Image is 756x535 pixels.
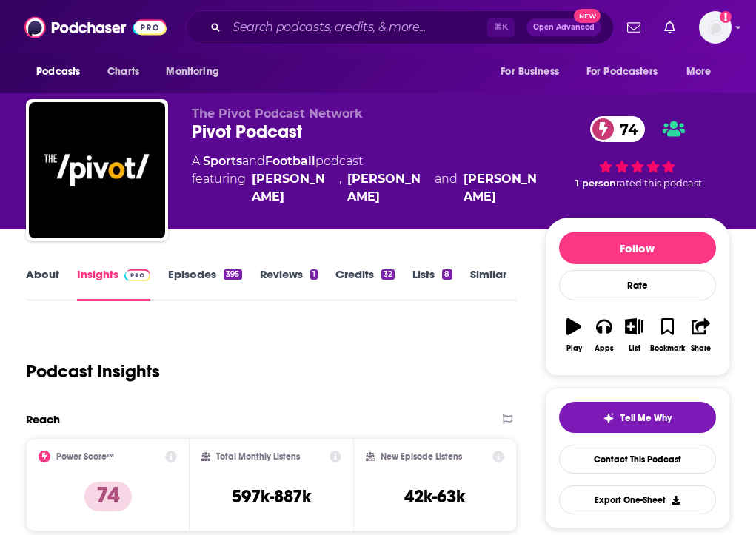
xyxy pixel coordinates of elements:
a: About [26,267,59,301]
div: 74 1 personrated this podcast [545,107,730,198]
a: Lists8 [412,267,452,301]
span: 74 [605,116,645,142]
a: 74 [590,116,645,142]
div: Rate [559,270,716,300]
button: Bookmark [649,309,686,362]
h3: 42k-63k [404,485,465,508]
a: Episodes395 [168,267,241,301]
div: 8 [442,269,452,280]
img: Pivot Podcast [29,102,165,238]
span: rated this podcast [616,178,702,189]
span: Charts [107,61,139,82]
button: tell me why sparkleTell Me Why [559,402,716,433]
span: The Pivot Podcast Network [192,107,363,121]
img: Podchaser - Follow, Share and Rate Podcasts [24,13,167,41]
h2: Total Monthly Listens [216,451,300,462]
a: Credits32 [335,267,395,301]
button: open menu [490,58,578,86]
img: tell me why sparkle [603,412,615,424]
div: Play [566,344,582,353]
h2: Reach [26,412,60,426]
a: Similar [470,267,506,301]
div: Share [691,344,711,353]
a: Show notifications dropdown [621,15,646,40]
span: More [686,61,712,82]
a: Sports [203,154,242,168]
input: Search podcasts, credits, & more... [227,16,487,39]
a: Show notifications dropdown [658,15,681,40]
span: Tell Me Why [620,412,672,424]
button: Play [559,309,589,362]
a: Reviews1 [260,267,318,301]
span: , [339,170,341,206]
p: 74 [84,482,132,511]
div: 1 [310,269,318,280]
img: Podchaser Pro [124,269,150,281]
div: Search podcasts, credits, & more... [186,10,614,44]
img: User Profile [699,11,732,44]
div: Bookmark [650,344,685,353]
span: New [574,9,601,23]
div: A podcast [192,152,545,206]
a: Fred Taylor [252,170,333,206]
h1: Podcast Insights [26,360,160,383]
span: ⌘ K [487,18,515,37]
button: Share [686,309,716,362]
svg: Add a profile image [720,11,732,23]
span: and [435,170,458,206]
button: open menu [26,58,99,86]
span: For Business [501,61,559,82]
button: Export One-Sheet [559,485,716,514]
button: Follow [559,232,716,264]
button: open menu [155,58,238,86]
button: Show profile menu [699,11,732,44]
span: and [242,154,265,168]
span: 1 person [575,178,616,189]
a: Contact This Podcast [559,445,716,474]
button: open menu [577,58,679,86]
button: List [619,309,649,362]
h2: New Episode Listens [381,451,462,462]
span: Podcasts [36,61,80,82]
span: featuring [192,170,545,206]
button: open menu [676,58,730,86]
div: List [629,344,640,353]
a: Charts [98,58,148,86]
h3: 597k-887k [232,485,311,508]
a: Channing Crowder [347,170,429,206]
a: InsightsPodchaser Pro [77,267,150,301]
a: Ryan Clark [464,170,545,206]
a: Football [265,154,315,168]
div: 32 [381,269,395,280]
button: Open AdvancedNew [526,18,601,36]
span: For Podcasters [586,61,658,82]
span: Monitoring [166,61,218,82]
h2: Power Score™ [56,451,114,462]
span: Open Advanced [533,24,595,31]
span: Logged in as alignPR [699,11,732,44]
button: Apps [589,309,620,362]
div: Apps [595,344,614,353]
div: 395 [224,269,241,280]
